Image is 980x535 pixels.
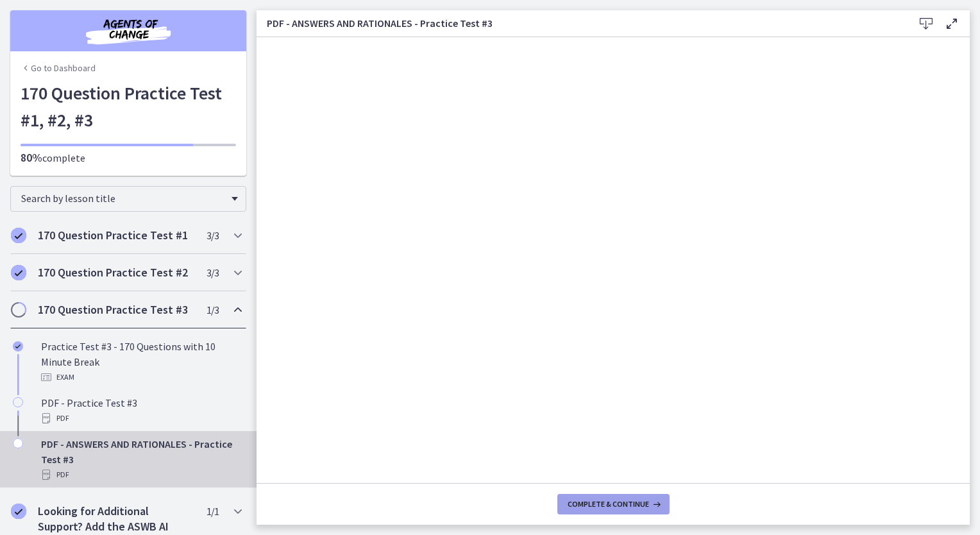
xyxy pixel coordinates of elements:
[557,494,670,514] button: Complete & continue
[10,186,246,212] div: Search by lesson title
[207,302,219,318] span: 1 / 3
[51,15,205,46] img: Agents of Change
[207,265,219,280] span: 3 / 3
[568,499,649,509] span: Complete & continue
[21,192,225,205] span: Search by lesson title
[38,302,194,318] h2: 170 Question Practice Test #3
[41,339,241,385] div: Practice Test #3 - 170 Questions with 10 Minute Break
[11,504,26,519] i: Completed
[267,15,893,31] h3: PDF - ANSWERS AND RATIONALES - Practice Test #3
[21,62,96,74] a: Go to Dashboard
[21,150,42,165] span: 80%
[11,228,26,243] i: Completed
[41,411,241,426] div: PDF
[38,228,194,243] h2: 170 Question Practice Test #1
[207,504,219,519] span: 1 / 1
[41,369,241,385] div: Exam
[38,265,194,280] h2: 170 Question Practice Test #2
[41,395,241,426] div: PDF - Practice Test #3
[207,228,219,243] span: 3 / 3
[21,150,236,166] p: complete
[21,80,236,133] h1: 170 Question Practice Test #1, #2, #3
[41,436,241,482] div: PDF - ANSWERS AND RATIONALES - Practice Test #3
[13,341,23,352] i: Completed
[11,265,26,280] i: Completed
[41,467,241,482] div: PDF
